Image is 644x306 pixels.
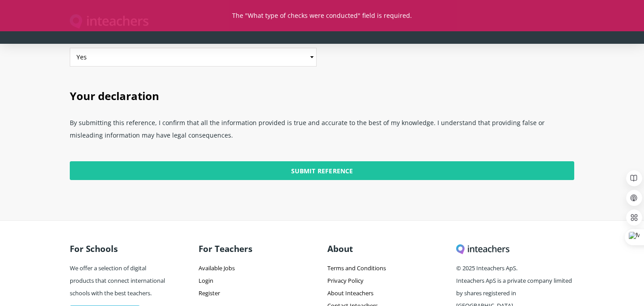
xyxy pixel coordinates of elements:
[70,113,574,151] p: By submitting this reference, I confirm that all the information provided is true and accurate to...
[327,277,364,285] a: Privacy Policy
[70,88,159,103] span: Your declaration
[327,289,373,297] a: About Inteachers
[456,239,574,258] h3: Inteachers
[70,161,574,180] input: Submit Reference
[199,289,220,297] a: Register
[70,258,169,302] p: We offer a selection of digital products that connect international schools with the best teachers.
[327,239,445,258] h3: About
[199,264,235,272] a: Available Jobs
[327,264,386,272] a: Terms and Conditions
[70,239,169,258] h3: For Schools
[199,277,213,285] a: Login
[199,239,317,258] h3: For Teachers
